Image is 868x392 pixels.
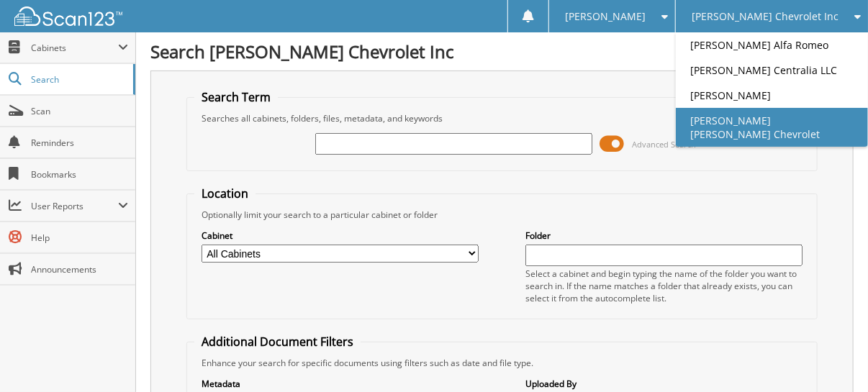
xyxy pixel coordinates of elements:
[150,40,854,63] h1: Search [PERSON_NAME] Chevrolet Inc
[525,268,803,304] div: Select a cabinet and begin typing the name of the folder you want to search in. If the name match...
[31,137,128,149] span: Reminders
[194,209,810,221] div: Optionally limit your search to a particular cabinet or folder
[31,232,128,244] span: Help
[202,229,479,242] label: Cabinet
[676,83,868,108] a: [PERSON_NAME]
[525,229,803,242] label: Folder
[676,32,868,58] a: [PERSON_NAME] Alfa Romeo
[525,378,803,390] label: Uploaded By
[676,58,868,83] a: [PERSON_NAME] Centralia LLC
[31,263,128,275] span: Announcements
[194,186,256,201] legend: Location
[202,378,479,390] label: Metadata
[194,357,810,369] div: Enhance your search for specific documents using filters such as date and file type.
[31,73,126,86] span: Search
[194,89,278,105] legend: Search Term
[14,6,122,26] img: scan123-logo-white.svg
[31,42,118,54] span: Cabinets
[565,12,646,21] span: [PERSON_NAME]
[31,168,128,181] span: Bookmarks
[194,334,361,350] legend: Additional Document Filters
[692,12,838,21] span: [PERSON_NAME] Chevrolet Inc
[676,108,868,147] a: [PERSON_NAME] [PERSON_NAME] Chevrolet
[31,105,128,117] span: Scan
[194,112,810,124] div: Searches all cabinets, folders, files, metadata, and keywords
[632,139,696,150] span: Advanced Search
[31,200,118,212] span: User Reports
